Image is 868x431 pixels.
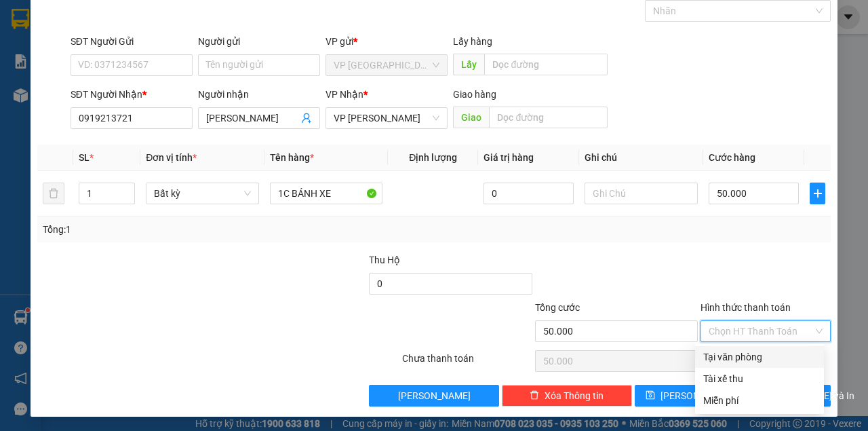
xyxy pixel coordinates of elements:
[502,385,632,407] button: deleteXóa Thông tin
[810,183,825,204] button: plus
[703,371,816,386] div: Tài xế thu
[635,385,732,407] button: save[PERSON_NAME]
[17,73,77,147] li: 165-167 [PERSON_NAME], P. [GEOGRAPHIC_DATA]
[198,34,320,49] div: Người gửi
[43,183,64,204] button: delete
[579,145,703,171] th: Ghi chú
[325,89,363,100] span: VP Nhận
[703,350,816,364] div: Tại văn phòng
[660,388,733,403] span: [PERSON_NAME]
[453,89,496,100] span: Giao hàng
[484,183,574,204] input: 0
[369,385,499,407] button: [PERSON_NAME]
[71,34,193,49] div: SĐT Người Gửi
[709,152,755,163] span: Cước hàng
[453,54,484,75] span: Lấy
[154,183,251,204] span: Bất kỳ
[79,152,90,163] span: SL
[17,75,26,84] span: environment
[43,222,336,237] div: Tổng: 1
[270,183,383,204] input: VD: Bàn, Ghế
[334,108,439,128] span: VP Phan Thiết
[453,107,489,128] span: Giao
[530,390,539,401] span: delete
[453,36,492,47] span: Lấy hàng
[489,107,607,128] input: Dọc đường
[401,351,534,375] div: Chưa thanh toán
[585,183,698,204] input: Ghi Chú
[734,385,831,407] button: printer[PERSON_NAME] và In
[545,388,604,403] span: Xóa Thông tin
[198,87,320,102] div: Người nhận
[484,54,607,75] input: Dọc đường
[484,152,534,163] span: Giá trị hàng
[398,388,471,403] span: [PERSON_NAME]
[646,390,655,401] span: save
[409,152,457,163] span: Định lượng
[334,55,439,75] span: VP Sài Gòn
[301,113,312,124] span: user-add
[703,393,816,408] div: Miễn phí
[146,152,197,163] span: Đơn vị tính
[325,34,448,49] div: VP gửi
[71,87,193,102] div: SĐT Người Nhận
[369,255,400,265] span: Thu Hộ
[701,302,791,313] label: Hình thức thanh toán
[17,5,77,69] b: [PERSON_NAME]
[535,302,580,313] span: Tổng cước
[270,152,314,163] span: Tên hàng
[810,188,825,199] span: plus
